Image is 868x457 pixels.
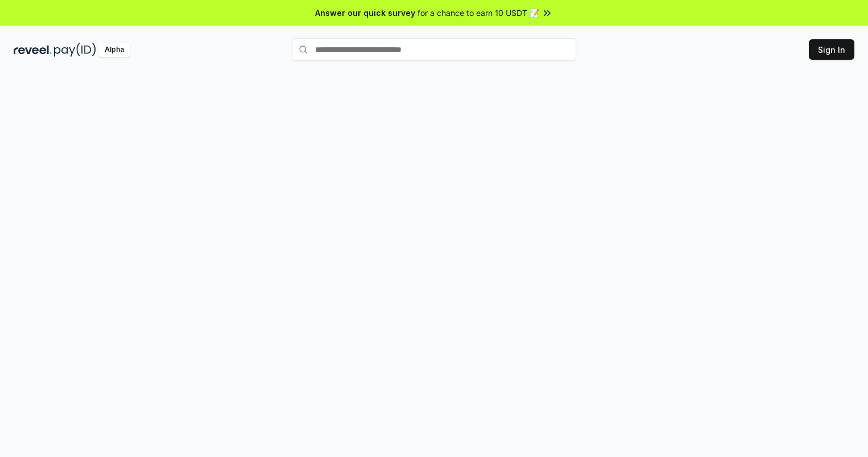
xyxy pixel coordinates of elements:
span: for a chance to earn 10 USDT 📝 [418,7,539,19]
img: pay_id [54,43,96,57]
button: Sign In [809,39,854,60]
img: reveel_dark [14,43,52,57]
span: Answer our quick survey [315,7,415,19]
div: Alpha [98,43,130,57]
